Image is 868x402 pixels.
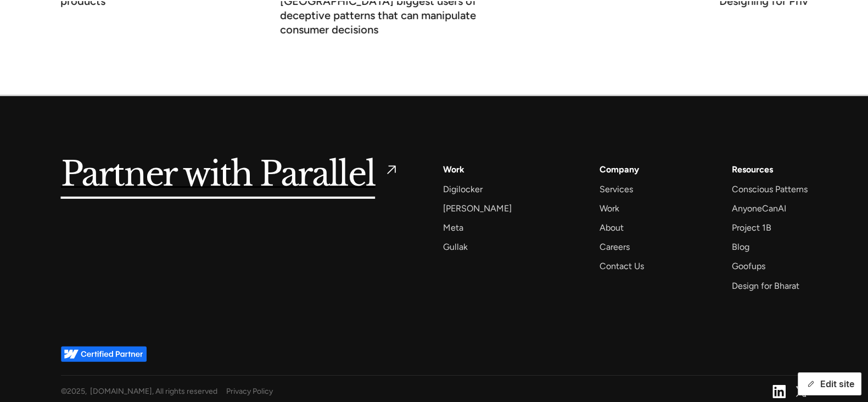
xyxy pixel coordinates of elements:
a: AnyoneCanAI [731,201,786,216]
a: Conscious Patterns [731,182,807,197]
a: Goofups [731,259,765,273]
a: Company [600,162,639,177]
a: Design for Bharat [731,278,799,293]
a: Contact Us [600,259,644,273]
a: Meta [443,220,463,235]
a: Blog [731,239,749,254]
span: 2025 [67,387,85,396]
a: About [600,220,624,235]
h5: Partner with Parallel [61,162,376,187]
div: Resources [731,162,772,177]
a: Gullak [443,239,468,254]
a: Careers [600,239,630,254]
a: Work [600,201,619,216]
a: Digilocker [443,182,483,197]
a: Project 1B [731,220,771,235]
a: Services [600,182,633,197]
a: Work [443,162,464,177]
a: Partner with Parallel [61,162,400,187]
a: [PERSON_NAME] [443,201,512,216]
button: Edit site [798,372,861,395]
a: Privacy Policy [226,384,764,398]
div: © , [DOMAIN_NAME], All rights reserved [61,384,217,398]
